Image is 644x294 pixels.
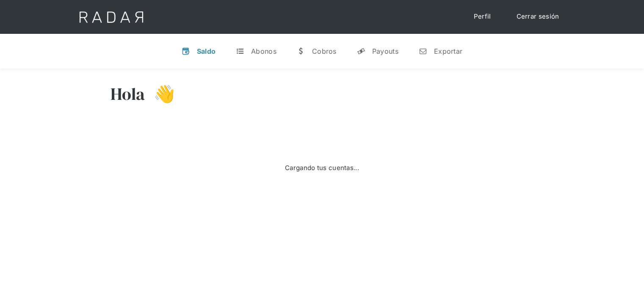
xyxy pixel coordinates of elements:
a: Cerrar sesión [508,8,568,25]
div: y [357,47,365,55]
div: Abonos [251,47,276,55]
div: Cobros [312,47,337,55]
div: w [297,47,305,55]
div: Cargando tus cuentas... [285,163,359,173]
a: Perfil [465,8,500,25]
div: v [182,47,190,55]
div: Exportar [434,47,462,55]
div: n [419,47,427,55]
h3: Hola [111,83,145,104]
h3: 👋 [145,83,175,104]
div: Saldo [197,47,216,55]
div: t [236,47,244,55]
div: Payouts [372,47,398,55]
